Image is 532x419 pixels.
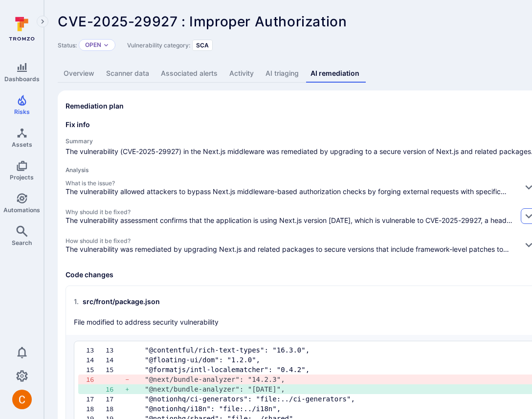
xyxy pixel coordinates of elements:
[66,244,515,254] p: The vulnerability was remediated by upgrading Next.js and related packages to secure versions tha...
[86,345,106,355] div: 13
[86,404,106,414] div: 18
[100,65,155,83] a: Scanner data
[125,384,145,394] div: +
[86,365,106,375] div: 15
[4,75,40,83] span: Dashboards
[66,179,515,187] span: What is the issue?
[106,345,125,355] div: 13
[305,65,365,83] a: AI remediation
[12,141,32,148] span: Assets
[66,101,124,111] h2: Remediation plan
[66,237,515,244] span: How should it be fixed?
[103,42,109,48] button: Expand dropdown
[58,65,100,83] a: Overview
[86,375,106,384] div: 16
[12,390,32,409] img: ACg8ocJuq_DPPTkXyD9OlTnVLvDrpObecjcADscmEHLMiTyEnTELew=s96-c
[3,206,40,214] span: Automations
[66,208,515,216] span: Why should it be fixed?
[58,42,77,49] span: Status:
[106,394,125,404] div: 17
[155,65,223,83] a: Associated alerts
[125,375,145,384] div: -
[74,297,160,307] div: src/front/package.json
[86,355,106,365] div: 14
[192,40,213,51] div: SCA
[260,65,305,83] a: AI triaging
[86,394,106,404] div: 17
[106,384,125,394] div: 16
[74,317,219,327] p: File modified to address security vulnerability
[106,355,125,365] div: 14
[10,174,34,181] span: Projects
[58,13,347,30] span: CVE-2025-29927 : Improper Authorization
[223,65,260,83] a: Activity
[74,297,79,307] span: 1 .
[39,18,46,26] i: Expand navigation menu
[85,41,101,49] button: Open
[127,42,190,49] span: Vulnerability category:
[12,390,32,409] div: Camilo Rivera
[106,365,125,375] div: 15
[66,216,515,225] p: The vulnerability assessment confirms that the application is using Next.js version [DATE], which...
[66,187,515,197] p: The vulnerability allowed attackers to bypass Next.js middleware-based authorization checks by fo...
[106,404,125,414] div: 18
[37,16,48,27] button: Expand navigation menu
[14,108,30,115] span: Risks
[12,239,32,246] span: Search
